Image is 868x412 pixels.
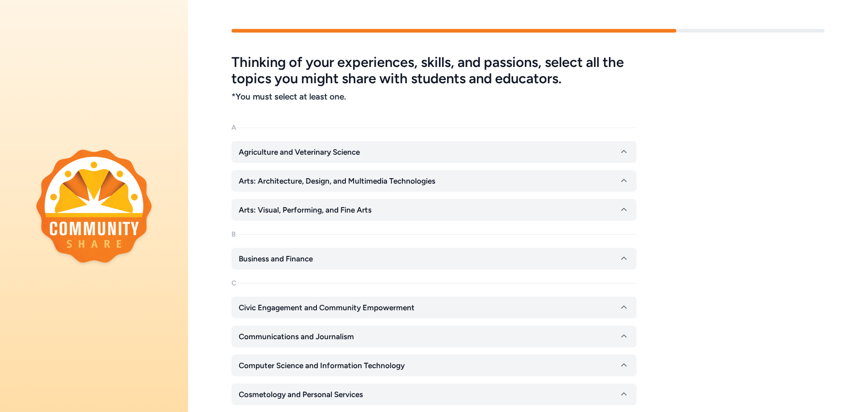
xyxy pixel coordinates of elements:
[231,326,637,347] button: Communications and Journalism
[231,123,236,132] div: A
[231,230,236,239] div: B
[239,147,360,157] span: Agriculture and Veterinary Science
[231,54,637,87] h5: Thinking of your experiences, skills, and passions, select all the topics you might share with st...
[231,355,637,376] button: Computer Science and Information Technology
[231,90,637,103] span: *You must select at least one.
[231,170,637,192] button: Arts: Architecture, Design, and Multimedia Technologies
[231,279,236,288] div: C
[36,149,152,262] img: logo
[239,175,435,186] span: Arts: Architecture, Design, and Multimedia Technologies
[239,360,405,371] span: Computer Science and Information Technology
[239,331,354,342] span: Communications and Journalism
[231,384,637,405] button: Cosmetology and Personal Services
[231,248,637,270] button: Business and Finance
[239,302,415,313] span: Civic Engagement and Community Empowerment
[231,199,637,221] button: Arts: Visual, Performing, and Fine Arts
[239,253,313,264] span: Business and Finance
[239,389,363,400] span: Cosmetology and Personal Services
[231,297,637,318] button: Civic Engagement and Community Empowerment
[239,204,372,215] span: Arts: Visual, Performing, and Fine Arts
[231,141,637,163] button: Agriculture and Veterinary Science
